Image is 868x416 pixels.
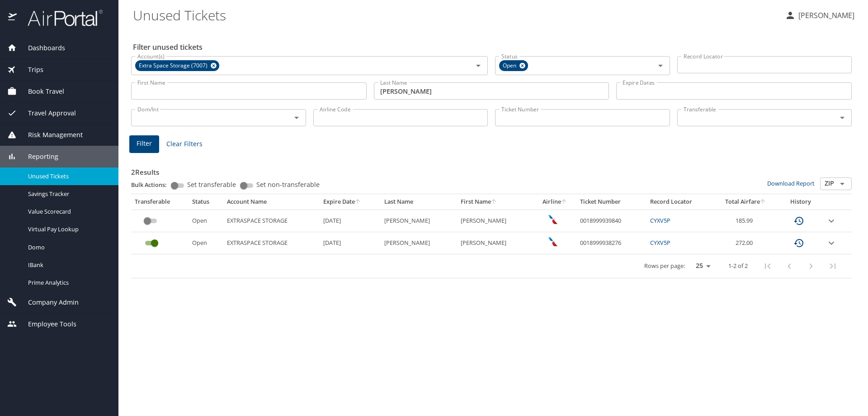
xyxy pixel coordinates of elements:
[131,181,174,189] p: Bulk Actions:
[28,190,108,198] span: Savings Tracker
[290,111,303,124] button: Open
[28,207,108,216] span: Value Scorecard
[135,60,219,71] div: Extra Space Storage (7007)
[320,194,381,210] th: Expire Date
[131,194,852,278] table: custom pagination table
[767,179,815,187] a: Download Report
[796,10,854,21] p: [PERSON_NAME]
[131,162,852,177] h3: 2 Results
[561,199,567,205] button: sort
[320,232,381,254] td: [DATE]
[18,9,103,27] img: airportal-logo.png
[713,194,778,210] th: Total Airfare
[17,130,83,140] span: Risk Management
[28,243,108,252] span: Domo
[778,194,822,210] th: History
[650,216,670,225] a: CYXV5P
[8,9,18,27] img: icon-airportal.png
[17,319,76,329] span: Employee Tools
[223,232,320,254] td: EXTRASPACE STORAGE
[499,61,522,71] span: Open
[28,225,108,234] span: Virtual Pay Lookup
[17,43,65,53] span: Dashboards
[713,210,778,232] td: 185.99
[836,177,849,190] button: Open
[133,1,778,29] h1: Unused Tickets
[548,215,557,224] img: American Airlines
[826,238,837,249] button: expand row
[457,232,533,254] td: [PERSON_NAME]
[457,210,533,232] td: [PERSON_NAME]
[499,60,528,71] div: Open
[576,194,646,210] th: Ticket Number
[457,194,533,210] th: First Name
[548,237,557,246] img: American Airlines
[646,194,713,210] th: Record Locator
[135,198,185,206] div: Transferable
[760,199,766,205] button: sort
[654,59,667,72] button: Open
[17,65,43,75] span: Trips
[836,111,849,124] button: Open
[381,194,457,210] th: Last Name
[355,199,361,205] button: sort
[381,232,457,254] td: [PERSON_NAME]
[137,138,152,149] span: Filter
[28,261,108,269] span: IBank
[189,210,223,232] td: Open
[576,210,646,232] td: 0018999939840
[533,194,576,210] th: Airline
[17,152,58,162] span: Reporting
[223,194,320,210] th: Account Name
[129,135,159,153] button: Filter
[689,259,714,273] select: rows per page
[135,61,213,71] span: Extra Space Storage (7007)
[256,182,320,188] span: Set non-transferable
[17,297,79,307] span: Company Admin
[728,263,748,269] p: 1-2 of 2
[320,210,381,232] td: [DATE]
[189,232,223,254] td: Open
[576,232,646,254] td: 0018999938276
[472,59,485,72] button: Open
[644,263,685,269] p: Rows per page:
[17,86,64,96] span: Book Travel
[223,210,320,232] td: EXTRASPACE STORAGE
[826,215,837,226] button: expand row
[187,182,236,188] span: Set transferable
[713,232,778,254] td: 272.00
[28,278,108,287] span: Prime Analytics
[133,40,854,54] h2: Filter unused tickets
[17,108,76,118] span: Travel Approval
[28,172,108,181] span: Unused Tickets
[189,194,223,210] th: Status
[163,136,206,153] button: Clear Filters
[650,239,670,247] a: CYXV5P
[166,139,203,150] span: Clear Filters
[491,199,497,205] button: sort
[781,7,858,24] button: [PERSON_NAME]
[381,210,457,232] td: [PERSON_NAME]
